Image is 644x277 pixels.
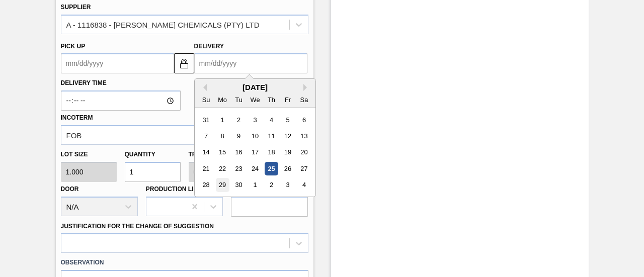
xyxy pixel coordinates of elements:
[281,93,294,107] div: Fr
[125,151,155,158] label: Quantity
[264,178,278,192] div: Choose Thursday, October 2nd, 2025
[61,255,308,270] label: Observation
[297,146,310,159] div: Choose Saturday, September 20th, 2025
[248,129,262,143] div: Choose Wednesday, September 10th, 2025
[231,93,245,107] div: Tu
[297,162,310,175] div: Choose Saturday, September 27th, 2025
[248,162,262,175] div: Choose Wednesday, September 24th, 2025
[215,129,229,143] div: Choose Monday, September 8th, 2025
[297,113,310,127] div: Choose Saturday, September 6th, 2025
[194,43,224,50] label: Delivery
[231,146,245,159] div: Choose Tuesday, September 16th, 2025
[199,178,213,192] div: Choose Sunday, September 28th, 2025
[297,178,310,192] div: Choose Saturday, October 4th, 2025
[61,76,181,90] label: Delivery Time
[199,113,213,127] div: Choose Sunday, August 31st, 2025
[281,129,294,143] div: Choose Friday, September 12th, 2025
[264,162,278,175] div: Choose Thursday, September 25th, 2025
[61,114,93,121] label: Incoterm
[189,151,214,158] label: Trucks
[281,178,294,192] div: Choose Friday, October 3rd, 2025
[281,146,294,159] div: Choose Friday, September 19th, 2025
[199,146,213,159] div: Choose Sunday, September 14th, 2025
[264,129,278,143] div: Choose Thursday, September 11th, 2025
[198,112,312,193] div: month 2025-09
[200,84,207,91] button: Previous Month
[248,113,262,127] div: Choose Wednesday, September 3rd, 2025
[231,162,245,175] div: Choose Tuesday, September 23rd, 2025
[248,93,262,107] div: We
[66,131,82,139] div: FOB
[264,113,278,127] div: Choose Thursday, September 4th, 2025
[199,93,213,107] div: Su
[215,93,229,107] div: Mo
[215,178,229,192] div: Choose Monday, September 29th, 2025
[231,113,245,127] div: Choose Tuesday, September 2nd, 2025
[248,146,262,159] div: Choose Wednesday, September 17th, 2025
[303,84,310,91] button: Next Month
[195,83,315,91] div: [DATE]
[297,129,310,143] div: Choose Saturday, September 13th, 2025
[281,162,294,175] div: Choose Friday, September 26th, 2025
[178,57,190,69] img: locked
[61,223,214,230] label: Justification for the Change of Suggestion
[61,43,86,50] label: Pick up
[61,186,79,193] label: Door
[199,162,213,175] div: Choose Sunday, September 21st, 2025
[231,129,245,143] div: Choose Tuesday, September 9th, 2025
[281,113,294,127] div: Choose Friday, September 5th, 2025
[264,93,278,107] div: Th
[248,178,262,192] div: Choose Wednesday, October 1st, 2025
[174,53,194,73] button: locked
[199,129,213,143] div: Choose Sunday, September 7th, 2025
[215,146,229,159] div: Choose Monday, September 15th, 2025
[146,186,202,193] label: Production Line
[61,53,174,73] input: mm/dd/yyyy
[231,178,245,192] div: Choose Tuesday, September 30th, 2025
[61,147,117,162] label: Lot size
[297,93,310,107] div: Sa
[194,53,307,73] input: mm/dd/yyyy
[61,4,91,11] label: Supplier
[215,113,229,127] div: Choose Monday, September 1st, 2025
[215,162,229,175] div: Choose Monday, September 22nd, 2025
[66,20,260,29] div: A - 1116838 - [PERSON_NAME] CHEMICALS (PTY) LTD
[264,146,278,159] div: Choose Thursday, September 18th, 2025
